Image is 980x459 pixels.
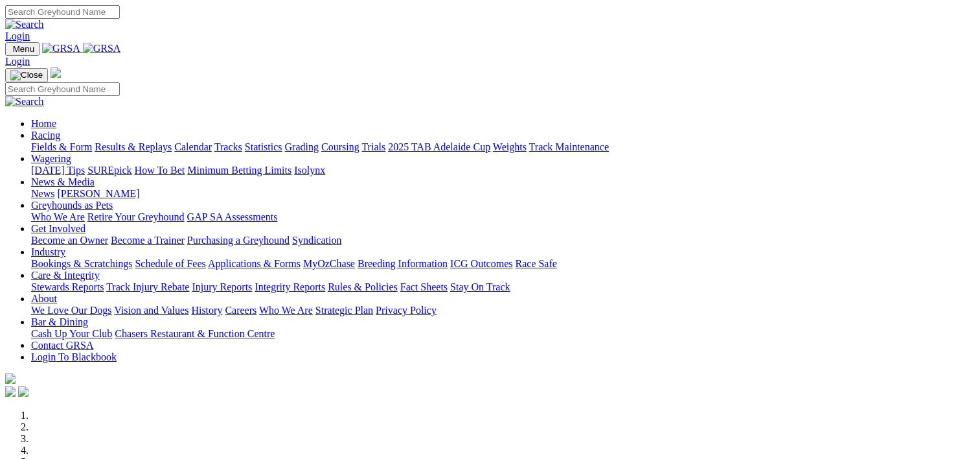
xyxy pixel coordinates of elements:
[31,130,60,141] a: Racing
[31,165,975,176] div: Wagering
[5,82,120,96] input: Search
[376,305,437,316] a: Privacy Policy
[31,316,88,327] a: Bar & Dining
[292,235,341,246] a: Syndication
[106,281,189,292] a: Track Injury Rebate
[191,305,222,316] a: History
[31,235,108,246] a: Become an Owner
[135,165,185,176] a: How To Bet
[83,43,121,54] img: GRSA
[31,340,93,351] a: Contact GRSA
[57,188,139,199] a: [PERSON_NAME]
[87,165,131,176] a: SUREpick
[115,328,275,339] a: Chasers Restaurant & Function Centre
[31,153,71,164] a: Wagering
[187,211,278,222] a: GAP SA Assessments
[192,281,252,292] a: Injury Reports
[294,165,325,176] a: Isolynx
[31,165,85,176] a: [DATE] Tips
[515,258,556,269] a: Race Safe
[31,235,975,246] div: Get Involved
[18,386,28,397] img: twitter.svg
[31,211,975,223] div: Greyhounds as Pets
[5,19,44,30] img: Search
[31,188,54,199] a: News
[187,235,290,246] a: Purchasing a Greyhound
[31,281,975,293] div: Care & Integrity
[208,258,301,269] a: Applications & Forms
[114,305,188,316] a: Vision and Values
[5,68,48,82] button: Toggle navigation
[31,270,100,281] a: Care & Integrity
[51,67,61,78] img: logo-grsa-white.png
[388,141,490,152] a: 2025 TAB Adelaide Cup
[5,386,16,397] img: facebook.svg
[361,141,385,152] a: Trials
[31,293,57,304] a: About
[5,56,30,67] a: Login
[31,328,112,339] a: Cash Up Your Club
[31,211,85,222] a: Who We Are
[5,30,30,41] a: Login
[174,141,212,152] a: Calendar
[328,281,398,292] a: Rules & Policies
[225,305,256,316] a: Careers
[31,141,92,152] a: Fields & Form
[214,141,242,152] a: Tracks
[31,351,117,362] a: Login To Blackbook
[31,258,132,269] a: Bookings & Scratchings
[5,96,44,108] img: Search
[187,165,291,176] a: Minimum Betting Limits
[529,141,609,152] a: Track Maintenance
[31,141,975,153] div: Racing
[358,258,448,269] a: Breeding Information
[303,258,355,269] a: MyOzChase
[31,305,975,316] div: About
[135,258,205,269] a: Schedule of Fees
[31,223,85,234] a: Get Involved
[31,188,975,200] div: News & Media
[31,176,95,187] a: News & Media
[5,373,16,384] img: logo-grsa-white.png
[450,281,510,292] a: Stay On Track
[5,5,120,19] input: Search
[95,141,172,152] a: Results & Replays
[31,328,975,340] div: Bar & Dining
[87,211,185,222] a: Retire Your Greyhound
[493,141,527,152] a: Weights
[400,281,448,292] a: Fact Sheets
[42,43,80,54] img: GRSA
[31,305,111,316] a: We Love Our Dogs
[31,281,104,292] a: Stewards Reports
[315,305,373,316] a: Strategic Plan
[111,235,185,246] a: Become a Trainer
[31,200,113,211] a: Greyhounds as Pets
[255,281,325,292] a: Integrity Reports
[321,141,359,152] a: Coursing
[450,258,512,269] a: ICG Outcomes
[10,70,43,80] img: Close
[5,42,40,56] button: Toggle navigation
[245,141,282,152] a: Statistics
[259,305,313,316] a: Who We Are
[13,44,34,54] span: Menu
[285,141,319,152] a: Grading
[31,246,65,257] a: Industry
[31,258,975,270] div: Industry
[31,118,56,129] a: Home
